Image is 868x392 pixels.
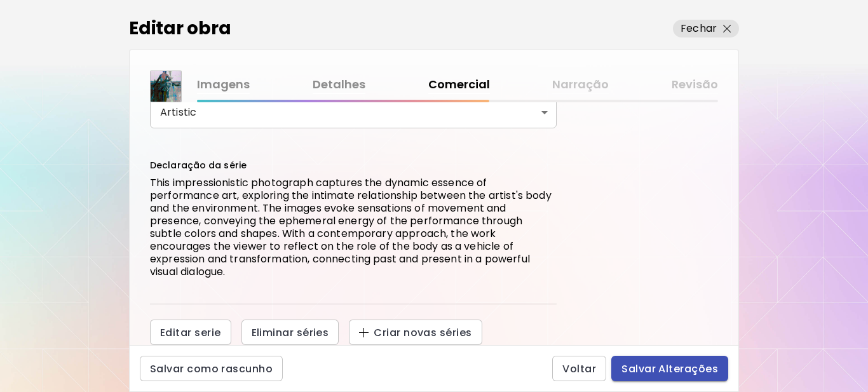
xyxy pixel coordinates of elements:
[621,362,718,375] span: Salvar Alterações
[349,320,482,345] button: +Criar novas séries
[197,76,250,94] a: Imagens
[150,177,557,278] p: This impressionistic photograph captures the dynamic essence of performance art, exploring the in...
[552,356,606,381] button: Voltar
[140,356,283,381] button: Salvar como rascunho
[160,326,221,339] span: Editar serie
[359,326,471,339] span: Criar novas séries
[252,326,329,339] span: Eliminar séries
[562,362,596,375] span: Voltar
[151,71,181,102] img: thumbnail
[313,76,365,94] a: Detalhes
[150,96,557,128] div: Artistic
[359,328,369,337] img: +
[160,106,546,118] p: Artistic
[150,320,231,345] button: Editar serie
[611,356,728,381] button: Salvar Alterações
[150,362,273,375] span: Salvar como rascunho
[150,159,557,172] h6: Declaração da série
[241,320,339,345] button: Eliminar séries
